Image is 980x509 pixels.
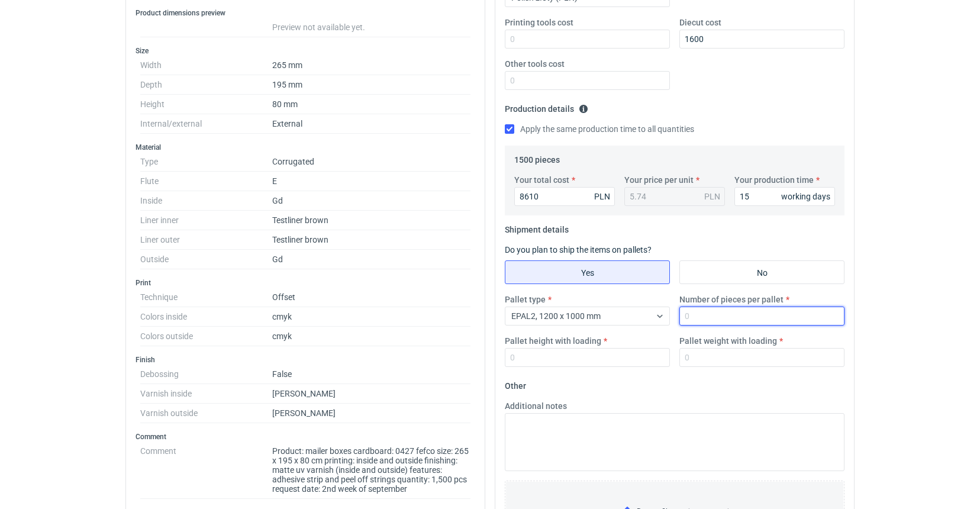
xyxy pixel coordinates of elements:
[140,250,272,269] dt: Outside
[140,404,272,423] dt: Varnish outside
[505,58,565,70] label: Other tools cost
[505,245,652,254] label: Do you plan to ship the items on pallets?
[272,211,470,230] dd: Testliner brown
[505,260,670,284] label: Yes
[140,172,272,191] dt: Flute
[272,384,470,404] dd: [PERSON_NAME]
[679,30,844,49] input: 0
[136,8,475,18] h3: Product dimensions preview
[505,123,694,135] label: Apply the same production time to all quantities
[272,56,470,75] dd: 265 mm
[140,95,272,114] dt: Height
[140,75,272,95] dt: Depth
[140,327,272,346] dt: Colors outside
[272,442,470,499] dd: Product: mailer boxes cardboard: 0427 fefco size: 265 x 195 x 80 cm printing: inside and outside ...
[505,220,569,234] legend: Shipment details
[140,288,272,307] dt: Technique
[272,191,470,211] dd: Gd
[505,71,670,90] input: 0
[272,327,470,346] dd: cmyk
[734,174,814,186] label: Your production time
[679,307,844,326] input: 0
[505,99,588,114] legend: Production details
[140,56,272,75] dt: Width
[514,174,569,186] label: Your total cost
[594,191,610,202] div: PLN
[781,191,830,202] div: working days
[140,442,272,499] dt: Comment
[679,335,777,347] label: Pallet weight with loading
[272,250,470,269] dd: Gd
[704,191,720,202] div: PLN
[136,432,475,442] h3: Comment
[272,114,470,134] dd: External
[734,187,835,206] input: 0
[272,22,365,32] span: Preview not available yet.
[679,260,844,284] label: No
[505,294,546,305] label: Pallet type
[505,376,526,391] legend: Other
[679,17,721,28] label: Diecut cost
[136,46,475,56] h3: Size
[679,348,844,367] input: 0
[136,143,475,152] h3: Material
[505,400,567,412] label: Additional notes
[505,17,573,28] label: Printing tools cost
[272,288,470,307] dd: Offset
[140,114,272,134] dt: Internal/external
[140,152,272,172] dt: Type
[272,230,470,250] dd: Testliner brown
[140,230,272,250] dt: Liner outer
[514,150,560,165] legend: 1500 pieces
[511,311,601,321] span: EPAL2, 1200 x 1000 mm
[136,278,475,288] h3: Print
[514,187,615,206] input: 0
[272,365,470,384] dd: False
[505,30,670,49] input: 0
[140,191,272,211] dt: Inside
[140,384,272,404] dt: Varnish inside
[140,365,272,384] dt: Debossing
[140,211,272,230] dt: Liner inner
[505,335,601,347] label: Pallet height with loading
[624,174,694,186] label: Your price per unit
[505,348,670,367] input: 0
[140,307,272,327] dt: Colors inside
[272,307,470,327] dd: cmyk
[272,75,470,95] dd: 195 mm
[272,152,470,172] dd: Corrugated
[679,294,784,305] label: Number of pieces per pallet
[136,355,475,365] h3: Finish
[272,172,470,191] dd: E
[272,95,470,114] dd: 80 mm
[272,404,470,423] dd: [PERSON_NAME]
